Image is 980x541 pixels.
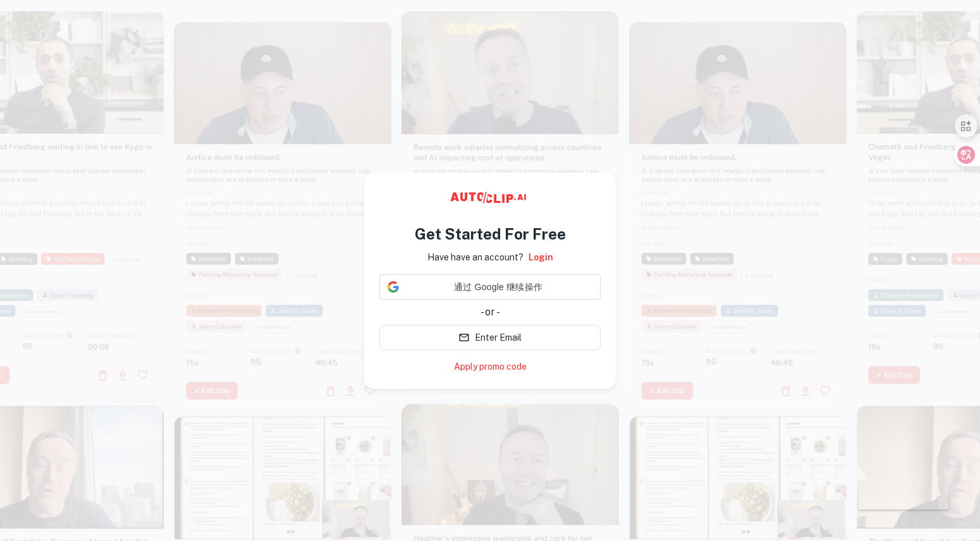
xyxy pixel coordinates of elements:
[415,222,566,245] h4: Get Started For Free
[379,325,601,350] button: Enter Email
[379,305,601,320] div: - or -
[454,360,527,374] a: Apply promo code
[529,250,553,264] a: Login
[404,281,592,294] span: 通过 Google 继续操作
[379,274,601,300] div: 通过 Google 继续操作
[427,250,524,264] p: Have have an account?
